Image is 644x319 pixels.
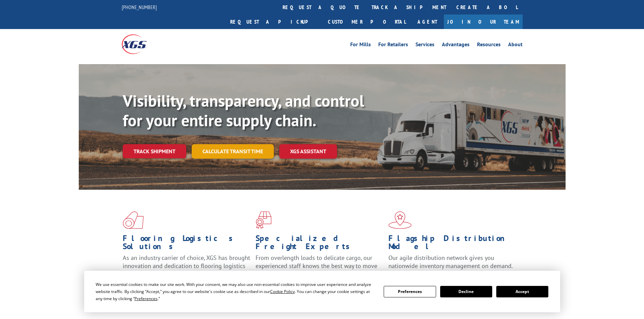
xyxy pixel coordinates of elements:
[444,15,523,29] a: Join Our Team
[225,15,323,29] a: Request a pickup
[388,211,412,229] img: xgs-icon-flagship-distribution-model-red
[122,4,157,10] a: [PHONE_NUMBER]
[123,211,144,229] img: xgs-icon-total-supply-chain-intelligence-red
[256,254,383,284] p: From overlength loads to delicate cargo, our experienced staff knows the best way to move your fr...
[84,271,560,312] div: Cookie Consent Prompt
[350,42,371,49] a: For Mills
[96,281,376,302] div: We use essential cookies to make our site work. With your consent, we may also use non-essential ...
[270,289,295,294] span: Cookie Policy
[256,211,271,229] img: xgs-icon-focused-on-flooring-red
[256,234,383,254] h1: Specialized Freight Experts
[323,15,411,29] a: Customer Portal
[508,42,523,49] a: About
[388,254,513,270] span: Our agile distribution network gives you nationwide inventory management on demand.
[378,42,408,49] a: For Retailers
[496,286,548,297] button: Accept
[123,234,251,254] h1: Flooring Logistics Solutions
[135,296,158,301] span: Preferences
[388,234,516,254] h1: Flagship Distribution Model
[123,90,364,131] b: Visibility, transparency, and control for your entire supply chain.
[477,42,501,49] a: Resources
[384,286,436,297] button: Preferences
[123,144,186,158] a: Track shipment
[123,254,250,278] span: As an industry carrier of choice, XGS has brought innovation and dedication to flooring logistics...
[415,42,434,49] a: Services
[192,144,274,159] a: Calculate transit time
[279,144,337,159] a: XGS ASSISTANT
[411,15,444,29] a: Agent
[440,286,492,297] button: Decline
[442,42,470,49] a: Advantages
